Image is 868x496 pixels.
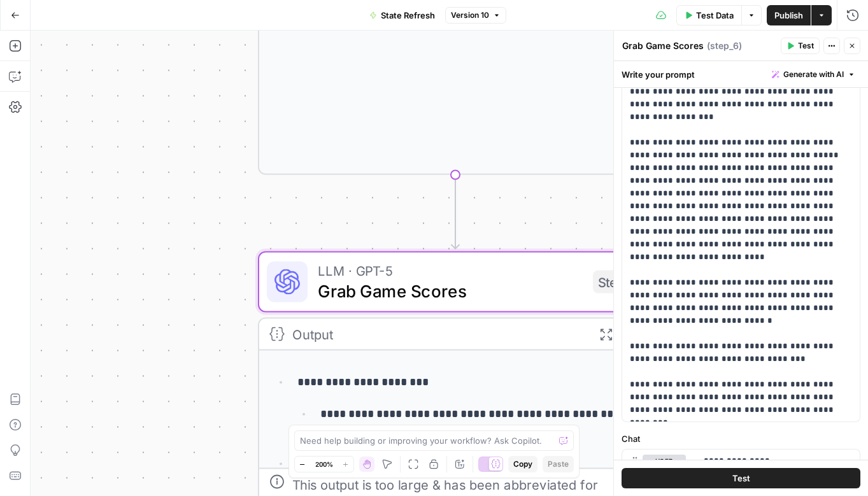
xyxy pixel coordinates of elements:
span: ( step_6 ) [707,39,742,52]
textarea: Grab Game Scores [622,39,704,52]
span: Publish [774,9,803,22]
g: Edge from step_3 to step_6 [452,175,459,249]
span: Copy [513,458,532,470]
button: Version 10 [445,7,506,24]
div: Step 6 [593,271,641,294]
span: Test [732,472,750,485]
button: Test Data [676,5,741,25]
button: State Refresh [362,5,443,25]
span: 200% [315,459,333,469]
span: Version 10 [451,10,489,21]
span: Test Data [696,9,734,22]
button: Publish [767,5,811,25]
label: Chat [622,432,860,445]
span: Test [798,40,814,52]
button: Test [622,468,860,488]
button: Test [781,38,820,54]
span: State Refresh [381,9,435,22]
span: Grab Game Scores [318,278,583,304]
span: Paste [548,458,569,470]
span: Generate with AI [783,69,844,80]
button: Paste [543,456,574,472]
span: LLM · GPT-5 [318,260,583,281]
div: Output [292,324,583,344]
button: Generate with AI [767,66,860,83]
button: user [643,455,686,467]
button: Copy [508,456,537,472]
div: Write your prompt [614,61,868,87]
